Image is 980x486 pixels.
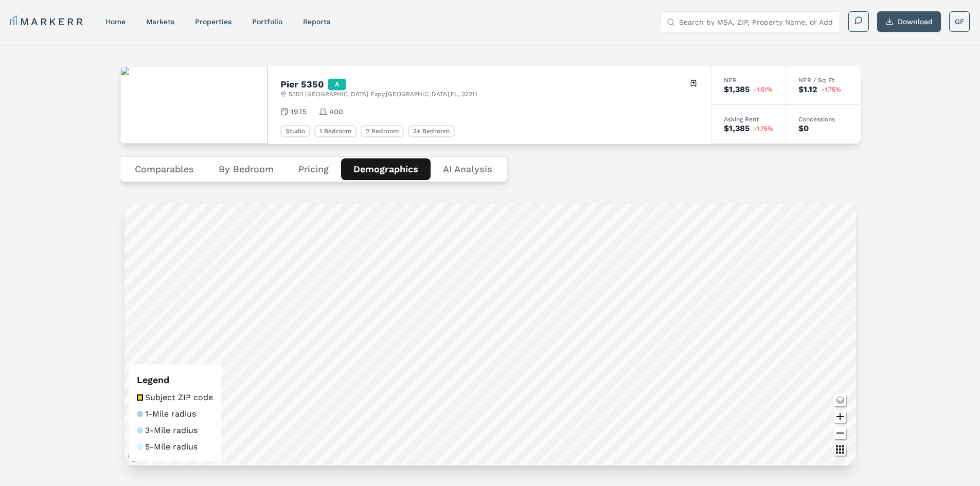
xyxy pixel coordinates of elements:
span: 1975 [291,106,307,117]
div: Concessions [798,116,848,122]
a: Portfolio [252,17,282,26]
a: properties [195,17,231,26]
h3: Legend [137,373,213,387]
li: 5-Mile radius [137,441,213,453]
div: 3+ Bedroom [408,125,455,137]
div: 2 Bedroom [361,125,404,137]
div: 1 Bedroom [314,125,357,137]
canvas: Map [124,203,856,465]
div: NER / Sq Ft [798,77,848,83]
div: $1.12 [798,85,817,94]
button: Demographics [341,158,431,180]
span: 400 [329,106,343,117]
span: 5350 [GEOGRAPHIC_DATA] Expy , [GEOGRAPHIC_DATA] , FL , 32211 [289,90,477,98]
div: $1,385 [724,85,750,94]
a: MARKERR [10,14,85,29]
button: Pricing [286,158,341,180]
button: AI Analysis [431,158,505,180]
li: Subject ZIP code [137,391,213,404]
div: $1,385 [724,124,750,133]
button: Download [877,11,941,32]
button: Comparables [122,158,206,180]
button: Change style map button [834,394,846,406]
button: Zoom out map button [834,427,846,439]
a: Mapbox logo [128,451,173,462]
span: -1.75% [754,125,773,132]
h2: Pier 5350 [280,80,324,89]
li: 1-Mile radius [137,408,213,420]
div: NER [724,77,773,83]
span: -1.51% [754,86,773,93]
li: 3-Mile radius [137,424,213,437]
button: Zoom in map button [834,410,846,423]
span: -1.75% [822,86,841,93]
a: reports [303,17,330,26]
a: markets [146,17,174,26]
div: Studio [280,125,310,137]
a: home [105,17,126,26]
button: By Bedroom [206,158,286,180]
button: Other options map button [834,443,846,456]
div: Asking Rent [724,116,773,122]
input: Search by MSA, ZIP, Property Name, or Address [679,12,833,32]
div: $0 [798,124,809,133]
span: GF [955,16,965,27]
div: A [328,79,346,90]
button: GF [949,11,970,32]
